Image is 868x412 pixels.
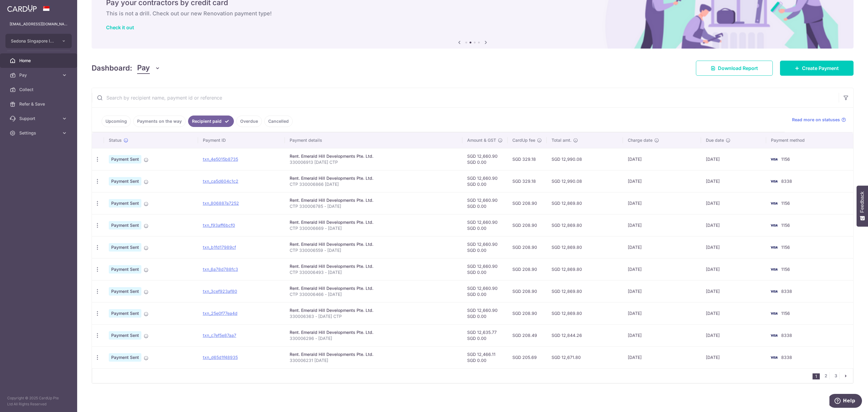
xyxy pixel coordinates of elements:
[203,355,238,360] a: txn_d65d1f48935
[623,346,701,368] td: [DATE]
[109,243,141,252] span: Payment Sent
[792,117,846,123] a: Read more on statuses
[203,311,237,316] a: txn_25e0f77ea4d
[462,258,508,280] td: SGD 12,660.90 SGD 0.00
[462,214,508,236] td: SGD 12,660.90 SGD 0.00
[813,373,820,379] li: 1
[706,137,724,143] span: Due date
[768,178,780,185] img: Bank Card
[109,177,141,185] span: Payment Sent
[462,302,508,324] td: SGD 12,660.90 SGD 0.00
[781,267,790,272] span: 1156
[102,116,131,127] a: Upcoming
[290,263,458,269] div: Rent. Emerald Hill Developments Pte. Ltd.
[462,170,508,192] td: SGD 12,660.90 SGD 0.00
[701,324,766,346] td: [DATE]
[109,199,141,208] span: Payment Sent
[857,185,868,227] button: Feedback - Show survey
[623,258,701,280] td: [DATE]
[547,192,623,214] td: SGD 12,869.80
[462,192,508,214] td: SGD 12,660.90 SGD 0.00
[290,269,458,275] p: CTP 330006493 - [DATE]
[290,351,458,357] div: Rent. Emerald Hill Developments Pte. Ltd.
[109,309,141,318] span: Payment Sent
[203,223,235,228] a: txn_f93aff6bcf0
[290,219,458,225] div: Rent. Emerald Hill Developments Pte. Ltd.
[781,311,790,316] span: 1156
[467,137,496,143] span: Amount & GST
[768,332,780,339] img: Bank Card
[290,313,458,319] p: 330006363 - [DATE] CTP
[203,179,238,184] a: txn_ca5d604c1c2
[768,288,780,295] img: Bank Card
[547,346,623,368] td: SGD 12,671.80
[696,61,773,76] a: Download Report
[860,192,865,213] span: Feedback
[766,132,853,148] th: Payment method
[768,266,780,273] img: Bank Card
[547,280,623,302] td: SGD 12,869.80
[701,236,766,258] td: [DATE]
[508,280,547,302] td: SGD 208.90
[623,148,701,170] td: [DATE]
[768,354,780,361] img: Bank Card
[792,117,840,123] span: Read more on statuses
[623,236,701,258] td: [DATE]
[701,280,766,302] td: [DATE]
[781,201,790,206] span: 1156
[547,170,623,192] td: SGD 12,990.08
[701,346,766,368] td: [DATE]
[290,357,458,363] p: 330006231 [DATE]
[106,10,839,17] h6: This is not a drill. Check out our new Renovation payment type!
[623,192,701,214] td: [DATE]
[508,214,547,236] td: SGD 208.90
[768,222,780,229] img: Bank Card
[781,223,790,228] span: 1156
[203,267,238,272] a: txn_6a78d788fc3
[547,214,623,236] td: SGD 12,869.80
[547,324,623,346] td: SGD 12,844.26
[628,137,653,143] span: Charge date
[508,148,547,170] td: SGD 329.18
[768,310,780,317] img: Bank Card
[137,62,160,74] button: Pay
[508,236,547,258] td: SGD 208.90
[290,225,458,231] p: CTP 330006669 - [DATE]
[19,130,59,136] span: Settings
[109,287,141,296] span: Payment Sent
[462,148,508,170] td: SGD 12,660.90 SGD 0.00
[285,132,462,148] th: Payment details
[203,201,239,206] a: txn_806887a7252
[109,137,122,143] span: Status
[508,302,547,324] td: SGD 208.90
[718,65,758,72] span: Download Report
[813,369,853,383] nav: pager
[462,236,508,258] td: SGD 12,660.90 SGD 0.00
[290,241,458,247] div: Rent. Emerald Hill Developments Pte. Ltd.
[462,346,508,368] td: SGD 12,466.11 SGD 0.00
[11,38,55,44] span: Sedona Singapore International Pte Ltd
[290,175,458,181] div: Rent. Emerald Hill Developments Pte. Ltd.
[781,245,790,250] span: 1156
[832,372,839,379] a: 3
[290,329,458,335] div: Rent. Emerald Hill Developments Pte. Ltd.
[290,181,458,187] p: CTP 330006866 [DATE]
[290,159,458,165] p: 330006913 [DATE] CTP
[822,372,829,379] a: 2
[701,214,766,236] td: [DATE]
[781,179,792,184] span: 8338
[701,170,766,192] td: [DATE]
[701,192,766,214] td: [DATE]
[19,101,59,107] span: Refer & Save
[203,289,237,294] a: txn_3cef923af80
[508,192,547,214] td: SGD 208.90
[10,21,68,27] p: [EMAIL_ADDRESS][DOMAIN_NAME]
[92,63,132,74] h4: Dashboard:
[508,324,547,346] td: SGD 208.49
[462,324,508,346] td: SGD 12,635.77 SGD 0.00
[290,291,458,297] p: CTP 330006466 - [DATE]
[512,137,535,143] span: CardUp fee
[508,170,547,192] td: SGD 329.18
[19,87,59,93] span: Collect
